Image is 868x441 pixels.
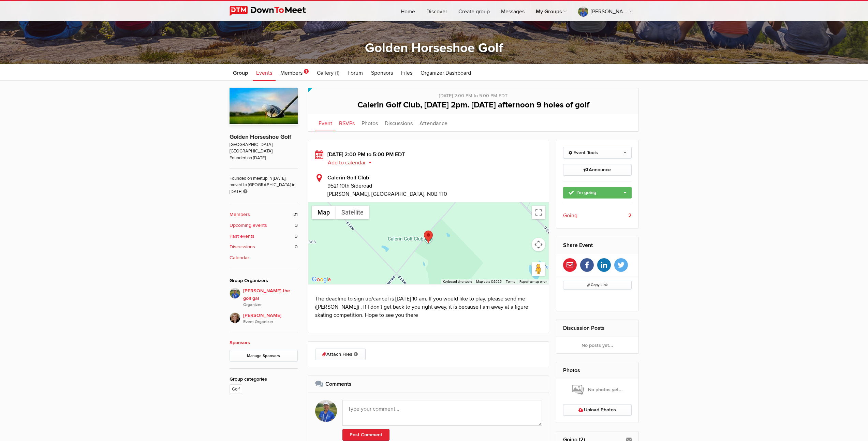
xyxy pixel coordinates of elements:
[230,222,267,229] b: Upcoming events
[327,182,542,190] span: 9521 10th Sideroad
[357,100,589,110] span: Calerin Golf Club, [DATE] 2pm. [DATE] afternoon 9 holes of golf
[556,337,638,353] div: No posts yet...
[230,88,298,125] img: Golden Horseshoe Golf
[563,187,632,199] a: I'm going
[317,70,334,76] span: Gallery
[358,114,381,131] a: Photos
[563,164,632,176] a: Announce
[243,312,298,325] span: [PERSON_NAME]
[230,312,240,323] img: Caroline Nesbitt
[230,64,251,81] a: Group
[519,280,547,283] a: Report a map error
[243,319,298,325] i: Event Organizer
[398,64,416,81] a: Files
[573,1,638,21] a: [PERSON_NAME] the golf gal
[395,1,421,21] a: Home
[401,70,412,76] span: Files
[563,325,605,332] a: Discussion Posts
[315,349,366,360] a: Attach Files
[628,211,632,220] b: 2
[253,64,276,81] a: Events
[230,308,298,325] a: [PERSON_NAME]Event Organizer
[327,191,447,197] span: [PERSON_NAME], [GEOGRAPHIC_DATA], N0B 1T0
[313,64,343,81] a: Gallery (1)
[421,1,453,21] a: Discover
[453,1,495,21] a: Create group
[365,40,503,56] a: Golden Horseshoe Golf
[381,114,416,131] a: Discussions
[587,283,608,287] span: Copy Link
[572,384,623,396] span: No photos yet...
[243,287,298,308] span: [PERSON_NAME] the golf gal
[230,350,298,362] a: Manage Sponsors
[336,206,369,219] button: Show satellite imagery
[230,155,298,161] span: Founded on [DATE]
[243,302,298,308] i: Organizer
[417,64,474,81] a: Organizer Dashboard
[342,429,389,441] button: Post Comment
[230,211,250,218] b: Members
[230,288,240,299] img: Beth the golf gal
[315,114,336,131] a: Event
[256,70,272,76] span: Events
[295,243,298,251] span: 0
[563,237,632,253] h2: Share Event
[310,275,333,284] a: Open this area in Google Maps (opens a new window)
[532,238,545,251] button: Map camera controls
[327,160,377,166] button: Add to calendar
[310,275,333,284] img: Google
[315,376,542,392] h2: Comments
[230,243,255,251] b: Discussions
[371,70,393,76] span: Sponsors
[348,70,363,76] span: Forum
[230,211,298,218] a: Members 21
[476,280,502,283] span: Map data ©2025
[368,64,396,81] a: Sponsors
[277,64,312,81] a: Members 1
[295,233,298,240] span: 9
[344,64,366,81] a: Forum
[230,243,298,251] a: Discussions 0
[312,206,336,219] button: Show street map
[293,211,298,218] span: 21
[230,288,298,308] a: [PERSON_NAME] the golf galOrganizer
[421,70,471,76] span: Organizer Dashboard
[563,281,632,290] button: Copy Link
[584,167,611,173] span: Announce
[230,6,317,16] img: DownToMeet
[506,280,515,283] a: Terms (opens in new tab)
[563,211,577,220] span: Going
[280,70,303,76] span: Members
[233,70,248,76] span: Group
[336,114,358,131] a: RSVPs
[532,206,545,219] button: Toggle fullscreen view
[230,142,298,155] span: [GEOGRAPHIC_DATA], [GEOGRAPHIC_DATA]
[230,133,291,141] a: Golden Horseshoe Golf
[230,233,298,240] a: Past events 9
[230,376,298,383] div: Group categories
[315,295,542,319] p: The deadline to sign up/cancel is [DATE] 10 am. If you would like to play, please send me ([PERSO...
[496,1,530,21] a: Messages
[335,70,339,76] span: (1)
[230,254,249,262] b: Calendar
[563,147,632,159] a: Event Tools
[230,254,298,262] a: Calendar
[315,88,632,100] div: [DATE] 2:00 PM to 5:00 PM EDT
[230,168,298,195] span: Founded on meetup in [DATE], moved to [GEOGRAPHIC_DATA] in [DATE]
[230,222,298,229] a: Upcoming events 3
[563,367,580,374] a: Photos
[443,279,472,284] button: Keyboard shortcuts
[563,404,632,416] a: Upload Photos
[327,174,369,181] b: Calerin Golf Club
[315,150,542,167] div: [DATE] 2:00 PM to 5:00 PM EDT
[230,340,250,346] a: Sponsors
[304,69,309,74] span: 1
[416,114,451,131] a: Attendance
[295,222,298,229] span: 3
[230,277,298,284] div: Group Organizers
[530,1,572,21] a: My Groups
[532,262,545,276] button: Drag Pegman onto the map to open Street View
[230,233,254,240] b: Past events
